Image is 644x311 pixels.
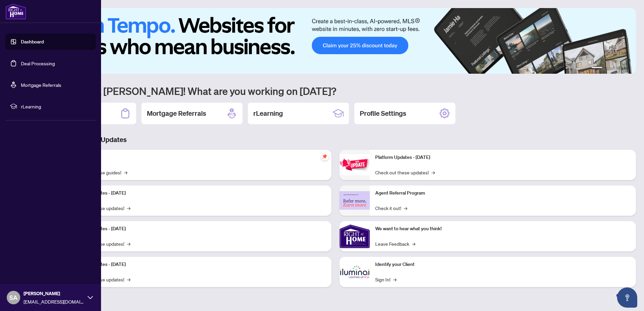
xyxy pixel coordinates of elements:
[610,67,613,70] button: 3
[591,67,602,70] button: 1
[21,82,61,88] a: Mortgage Referrals
[375,225,631,233] p: We want to hear what you think!
[340,257,370,287] img: Identify your Client
[71,261,326,268] p: Platform Updates - [DATE]
[21,60,55,66] a: Deal Processing
[71,225,326,233] p: Platform Updates - [DATE]
[375,154,631,161] p: Platform Updates - [DATE]
[360,109,406,118] h2: Profile Settings
[71,154,326,161] p: Self-Help
[9,293,18,302] span: SA
[412,240,415,247] span: →
[404,204,407,212] span: →
[375,276,396,283] a: Sign In!→
[340,191,370,210] img: Agent Referral Program
[35,135,636,144] h3: Brokerage & Industry Updates
[340,221,370,251] img: We want to hear what you think!
[626,67,629,70] button: 6
[253,109,283,118] h2: rLearning
[124,169,127,176] span: →
[21,39,44,45] a: Dashboard
[127,204,130,212] span: →
[147,109,206,118] h2: Mortgage Referrals
[35,84,636,97] h1: Welcome back [PERSON_NAME]! What are you working on [DATE]?
[24,290,84,297] span: [PERSON_NAME]
[605,67,608,70] button: 2
[71,189,326,197] p: Platform Updates - [DATE]
[127,276,130,283] span: →
[431,169,435,176] span: →
[375,240,415,247] a: Leave Feedback→
[621,67,624,70] button: 5
[340,154,370,175] img: Platform Updates - June 23, 2025
[375,261,631,268] p: Identify your Client
[24,298,84,305] span: [EMAIL_ADDRESS][DOMAIN_NAME]
[375,169,435,176] a: Check out these updates!→
[616,67,618,70] button: 4
[127,240,130,247] span: →
[5,3,26,20] img: logo
[393,276,396,283] span: →
[375,204,407,212] a: Check it out!→
[35,8,636,74] img: Slide 0
[375,189,631,197] p: Agent Referral Program
[617,287,637,308] button: Open asap
[21,103,91,110] span: rLearning
[321,152,329,161] span: pushpin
